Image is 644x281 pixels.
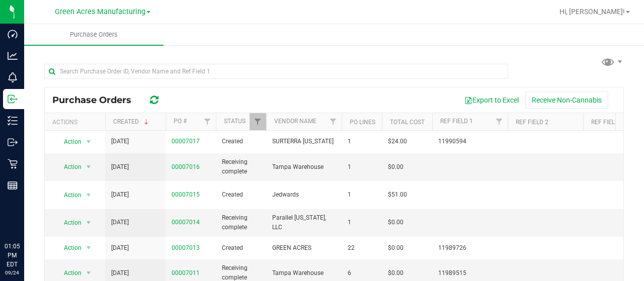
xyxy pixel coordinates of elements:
span: Purchase Orders [56,30,131,39]
div: Actions [52,119,101,126]
a: Filter [325,113,342,130]
a: Filter [250,113,266,130]
span: [DATE] [111,243,129,253]
span: GREEN ACRES [272,243,336,253]
span: [DATE] [111,190,129,200]
span: Parallel [US_STATE], LLC [272,213,336,232]
a: PO Lines [350,119,375,126]
span: Purchase Orders [52,95,141,106]
span: $51.00 [388,190,407,200]
span: [DATE] [111,137,129,146]
span: 6 [348,268,376,278]
span: 11990594 [438,137,502,146]
a: Filter [199,113,216,130]
span: 1 [348,137,376,146]
button: Receive Non-Cannabis [525,91,608,109]
span: 1 [348,218,376,227]
a: 00007011 [172,269,200,276]
inline-svg: Monitoring [8,72,18,82]
a: 00007013 [172,244,200,251]
span: $24.00 [388,137,407,146]
span: select [83,241,95,255]
a: Ref Field 3 [591,119,624,126]
span: select [83,135,95,149]
span: Action [55,135,82,149]
a: 00007016 [172,163,200,170]
a: Ref Field 2 [516,119,548,126]
span: [DATE] [111,218,129,227]
p: 09/24 [5,269,20,276]
span: Jedwards [272,190,336,200]
a: PO # [174,118,187,125]
span: select [83,188,95,202]
span: select [83,160,95,174]
inline-svg: Inbound [8,94,18,104]
span: Hi, [PERSON_NAME]! [559,8,625,16]
a: Purchase Orders [24,24,164,45]
inline-svg: Inventory [8,116,18,126]
span: 1 [348,162,376,172]
p: 01:05 PM EDT [5,242,20,269]
span: 22 [348,243,376,253]
span: Green Acres Manufacturing [55,8,145,16]
span: 1 [348,190,376,200]
a: Status [224,118,246,125]
span: [DATE] [111,268,129,278]
a: Total Cost [390,119,425,126]
span: $0.00 [388,218,404,227]
a: Vendor Name [274,118,316,125]
span: Tampa Warehouse [272,268,336,278]
a: 00007014 [172,219,200,226]
span: 11989515 [438,268,502,278]
span: [DATE] [111,162,129,172]
span: select [83,216,95,230]
span: $0.00 [388,268,404,278]
span: Action [55,160,82,174]
span: SURTERRA [US_STATE] [272,137,336,146]
span: Action [55,188,82,202]
span: Action [55,241,82,255]
span: Action [55,266,82,280]
span: select [83,266,95,280]
span: Created [222,190,260,200]
span: 11989726 [438,243,502,253]
span: Receiving complete [222,213,260,232]
a: Filter [491,113,508,130]
span: Created [222,243,260,253]
span: Tampa Warehouse [272,162,336,172]
a: 00007017 [172,138,200,145]
a: 00007015 [172,191,200,198]
span: $0.00 [388,162,404,172]
button: Export to Excel [458,91,525,109]
span: $0.00 [388,243,404,253]
inline-svg: Retail [8,159,18,169]
inline-svg: Outbound [8,137,18,147]
inline-svg: Dashboard [8,29,18,39]
span: Action [55,216,82,230]
input: Search Purchase Order ID, Vendor Name and Ref Field 1 [44,64,508,79]
iframe: Resource center [10,201,40,231]
inline-svg: Analytics [8,51,18,61]
inline-svg: Reports [8,180,18,191]
a: Ref Field 1 [440,118,473,125]
span: Receiving complete [222,157,260,176]
a: Created [113,118,150,125]
span: Created [222,137,260,146]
